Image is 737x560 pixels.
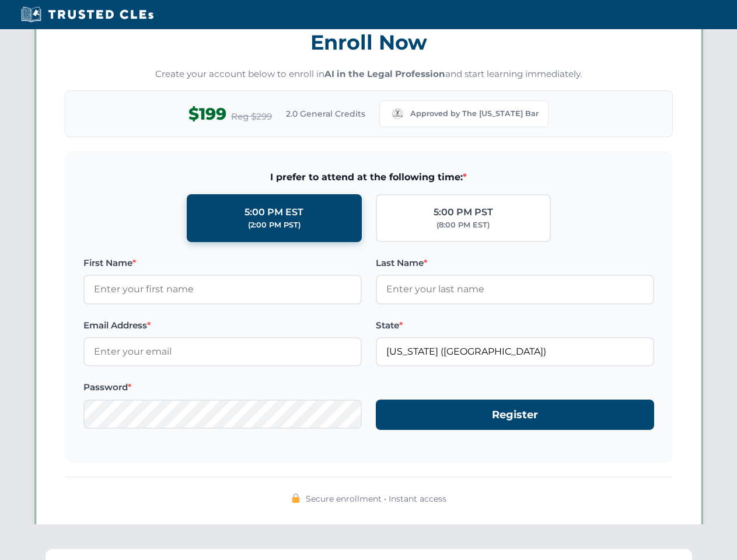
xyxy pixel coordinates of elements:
[83,275,362,304] input: Enter your first name
[18,6,157,23] img: Trusted CLEs
[83,170,654,185] span: I prefer to attend at the following time:
[83,256,362,270] label: First Name
[376,256,654,270] label: Last Name
[83,337,362,366] input: Enter your email
[389,106,406,122] img: Missouri Bar
[188,101,226,127] span: $199
[65,68,673,81] p: Create your account below to enroll in and start learning immediately.
[244,205,303,220] div: 5:00 PM EST
[291,494,301,503] img: 🔒
[376,400,654,430] button: Register
[324,68,445,79] strong: AI in the Legal Profession
[83,380,362,394] label: Password
[231,110,272,124] span: Reg $299
[410,108,539,120] span: Approved by The [US_STATE] Bar
[286,107,365,120] span: 2.0 General Credits
[248,219,301,231] div: (2:00 PM PST)
[436,219,490,231] div: (8:00 PM EST)
[376,337,654,366] input: Missouri (MO)
[83,318,362,332] label: Email Address
[65,24,673,61] h3: Enroll Now
[434,205,493,220] div: 5:00 PM PST
[376,275,654,304] input: Enter your last name
[376,318,654,332] label: State
[306,492,446,505] span: Secure enrollment • Instant access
